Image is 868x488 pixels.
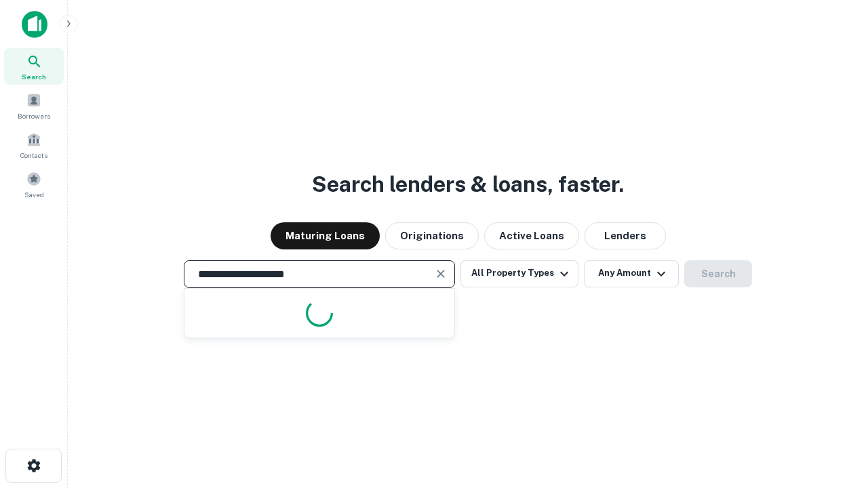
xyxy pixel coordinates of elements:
[4,48,64,85] a: Search
[18,110,50,121] span: Borrowers
[484,222,579,249] button: Active Loans
[385,222,479,249] button: Originations
[22,71,46,82] span: Search
[585,222,666,249] button: Lenders
[4,166,64,203] a: Saved
[312,168,624,201] h3: Search lenders & loans, faster.
[431,264,450,283] button: Clear
[460,260,578,287] button: All Property Types
[4,127,64,163] a: Contacts
[584,260,679,287] button: Any Amount
[24,189,44,200] span: Saved
[20,150,47,161] span: Contacts
[4,87,64,124] a: Borrowers
[22,11,47,38] img: capitalize-icon.png
[800,380,868,445] iframe: Chat Widget
[271,222,380,249] button: Maturing Loans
